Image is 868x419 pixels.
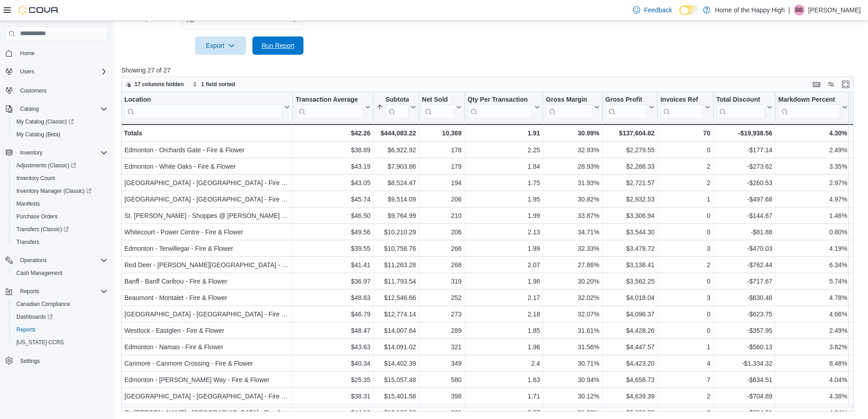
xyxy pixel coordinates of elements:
[716,325,772,336] div: -$357.95
[296,227,370,238] div: $49.56
[716,210,772,221] div: -$144.67
[296,358,370,369] div: $40.34
[16,147,108,158] span: Inventory
[826,79,837,90] button: Display options
[778,243,847,254] div: 4.19%
[679,15,680,16] span: Dark Mode
[778,161,847,172] div: 3.35%
[16,187,92,195] span: Inventory Manager (Classic)
[13,237,108,248] span: Transfers
[467,145,540,155] div: 2.25
[16,118,74,125] span: My Catalog (Classic)
[20,50,35,57] span: Home
[16,66,108,77] span: Users
[16,85,50,96] a: Customers
[778,96,840,104] div: Markdown Percent
[606,374,655,385] div: $4,658.73
[16,326,36,333] span: Reports
[385,96,409,119] div: Subtotal
[422,128,462,139] div: 10,369
[606,325,655,336] div: $4,428.26
[606,210,655,221] div: $3,306.94
[679,5,699,15] input: Dark Mode
[422,325,462,336] div: 289
[124,210,290,221] div: St. [PERSON_NAME] - Shoppes @ [PERSON_NAME] - Fire & Flower
[422,227,462,238] div: 206
[778,128,847,139] div: 4.30%
[716,243,772,254] div: -$470.03
[422,194,462,205] div: 206
[9,185,111,197] a: Inventory Manager (Classic)
[422,292,462,303] div: 252
[16,131,61,138] span: My Catalog (Beta)
[660,341,710,352] div: 1
[546,145,599,155] div: 32.93%
[16,84,108,96] span: Customers
[660,292,710,303] div: 3
[16,48,38,59] a: Home
[13,186,95,197] a: Inventory Manager (Classic)
[296,145,370,155] div: $38.89
[13,160,108,171] span: Adjustments (Classic)
[716,227,772,238] div: -$81.88
[124,374,290,385] div: Edmonton - [PERSON_NAME] Way - Fire & Flower
[422,358,462,369] div: 349
[778,358,847,369] div: 8.48%
[467,276,540,287] div: 1.98
[16,238,39,246] span: Transfers
[13,186,108,197] span: Inventory Manager (Classic)
[660,259,710,270] div: 2
[629,1,675,19] a: Feedback
[9,267,111,279] button: Cash Management
[376,161,416,172] div: $7,903.86
[16,355,108,367] span: Settings
[376,210,416,221] div: $9,764.99
[467,309,540,320] div: 2.18
[124,96,290,119] button: Location
[13,337,67,348] a: [US_STATE] CCRS
[9,115,111,128] a: My Catalog (Classic)
[20,257,47,264] span: Operations
[606,128,655,139] div: $137,604.82
[124,259,290,270] div: Red Deer - [PERSON_NAME][GEOGRAPHIC_DATA] - Fire & Flower
[13,129,64,140] a: My Catalog (Beta)
[2,146,111,159] button: Inventory
[546,276,599,287] div: 30.20%
[546,96,599,119] button: Gross Margin
[606,292,655,303] div: $4,018.04
[376,96,416,119] button: Subtotal
[296,128,370,139] div: $42.26
[606,96,655,119] button: Gross Profit
[296,194,370,205] div: $45.74
[189,79,239,90] button: 1 field sorted
[9,172,111,185] button: Inventory Count
[546,309,599,320] div: 32.07%
[716,259,772,270] div: -$762.44
[13,173,108,184] span: Inventory Count
[546,96,592,104] div: Gross Margin
[124,177,290,188] div: [GEOGRAPHIC_DATA] - [GEOGRAPHIC_DATA] - Fire & Flower
[9,210,111,223] button: Purchase Orders
[546,358,599,369] div: 30.71%
[13,311,108,322] span: Dashboards
[16,226,69,233] span: Transfers (Classic)
[796,5,803,16] span: BB
[422,243,462,254] div: 266
[606,96,647,104] div: Gross Profit
[422,210,462,221] div: 210
[716,96,765,119] div: Total Discount
[376,358,416,369] div: $14,402.39
[296,96,363,119] div: Transaction Average
[20,87,46,94] span: Customers
[467,96,540,119] button: Qty Per Transaction
[124,243,290,254] div: Edmonton - Terwillegar - Fire & Flower
[2,65,111,78] button: Users
[606,145,655,155] div: $2,279.55
[546,96,592,119] div: Gross Margin
[376,243,416,254] div: $10,758.76
[546,210,599,221] div: 33.87%
[467,292,540,303] div: 2.17
[9,223,111,236] a: Transfers (Classic)
[716,194,772,205] div: -$497.68
[124,128,290,139] div: Totals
